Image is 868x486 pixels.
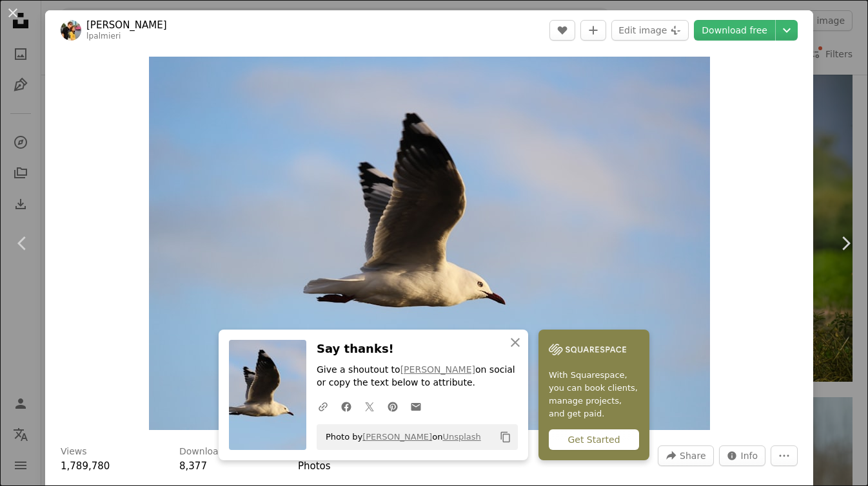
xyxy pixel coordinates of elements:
a: Share on Pinterest [381,393,404,419]
span: Share [680,446,705,465]
button: Zoom in on this image [149,57,710,430]
a: Next [823,182,868,305]
a: With Squarespace, you can book clients, manage projects, and get paid.Get Started [538,330,649,460]
h3: Downloads [179,445,229,458]
span: Info [741,446,758,465]
div: Get Started [549,429,639,450]
img: Go to Leandro Palmieri's profile [61,20,81,41]
button: Copy to clipboard [495,426,517,448]
a: Share on Facebook [335,393,358,419]
button: Choose download size [776,20,798,41]
a: [PERSON_NAME] [400,364,475,375]
span: 1,789,780 [61,460,110,472]
p: Give a shoutout to on social or copy the text below to attribute. [317,364,518,389]
h3: Views [61,445,87,458]
a: [PERSON_NAME] [86,19,167,32]
a: Photos [298,460,331,472]
span: 8,377 [179,460,207,472]
a: lpalmieri [86,32,121,41]
h3: Say thanks! [317,340,518,359]
a: Download free [694,20,775,41]
button: Add to Collection [580,20,606,41]
span: With Squarespace, you can book clients, manage projects, and get paid. [549,368,639,420]
button: Share this image [658,445,713,466]
a: Share over email [404,393,428,419]
button: Edit image [611,20,689,41]
a: Share on Twitter [358,393,381,419]
img: file-1747939142011-51e5cc87e3c9 [549,340,626,359]
button: Stats about this image [719,445,766,466]
button: More Actions [771,445,798,466]
span: Photo by on [319,427,481,447]
img: high-speed camera tilt-shift lens photography of white bird in flight [149,57,710,430]
a: Unsplash [442,432,480,442]
button: Like [549,20,575,41]
a: [PERSON_NAME] [362,432,432,442]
